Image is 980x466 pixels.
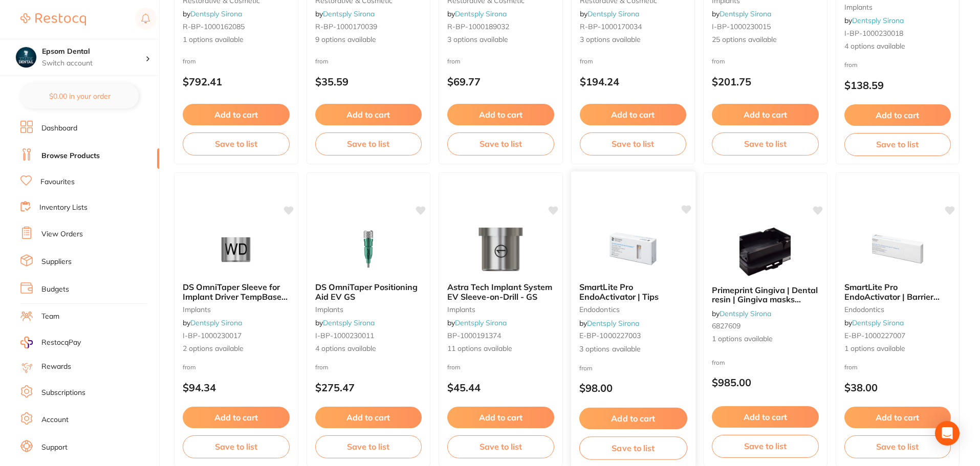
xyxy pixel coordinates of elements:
[447,76,554,87] p: $69.77
[447,57,461,65] span: from
[844,382,951,393] p: $38.00
[579,318,639,327] span: by
[315,22,377,31] span: R-BP-1000170039
[447,132,554,155] button: Save to list
[447,344,554,354] span: 11 options available
[41,338,81,348] span: RestocqPay
[712,435,819,457] button: Save to list
[183,407,290,428] button: Add to cart
[315,132,422,155] button: Save to list
[467,223,534,274] img: Astra Tech Implant System EV Sleeve-on-Drill - GS
[41,229,83,239] a: View Orders
[852,16,904,25] a: Dentsply Sirona
[712,57,725,65] span: from
[183,282,290,301] b: DS OmniTaper Sleeve for Implant Driver TempBase GS
[579,344,687,354] span: 3 options available
[844,435,951,458] button: Save to list
[712,406,819,428] button: Add to cart
[720,9,771,18] a: Dentsply Sirona
[315,57,329,65] span: from
[579,436,687,459] button: Save to list
[844,318,904,327] span: by
[844,29,903,38] span: I-BP-1000230018
[712,309,771,318] span: by
[183,331,242,340] span: I-BP-1000230017
[323,318,375,327] a: Dentsply Sirona
[315,435,422,458] button: Save to list
[183,318,242,327] span: by
[580,9,639,18] span: by
[864,223,931,274] img: SmartLite Pro EndoActivator | Barrier Sleeves
[580,132,687,155] button: Save to list
[447,22,509,31] span: R-BP-1000189032
[599,223,666,274] img: SmartLite Pro EndoActivator | Tips
[190,318,242,327] a: Dentsply Sirona
[20,337,33,348] img: RestocqPay
[315,35,422,45] span: 9 options available
[190,9,242,18] a: Dentsply Sirona
[42,58,145,69] p: Switch account
[323,9,375,18] a: Dentsply Sirona
[20,337,81,348] a: RestocqPay
[579,408,687,430] button: Add to cart
[712,9,771,18] span: by
[447,435,554,458] button: Save to list
[315,9,375,18] span: by
[203,223,269,274] img: DS OmniTaper Sleeve for Implant Driver TempBase GS
[844,344,951,354] span: 1 options available
[579,331,640,340] span: E-BP-1000227003
[183,104,290,125] button: Add to cart
[712,76,819,87] p: $201.75
[447,9,507,18] span: by
[315,282,422,301] b: DS OmniTaper Positioning Aid EV GS
[447,282,552,301] span: Astra Tech Implant System EV Sleeve-on-Drill - GS
[712,321,741,330] span: 6827609
[447,282,554,301] b: Astra Tech Implant System EV Sleeve-on-Drill - GS
[712,35,819,45] span: 25 options available
[935,421,960,446] div: Open Intercom Messenger
[183,282,288,311] span: DS OmniTaper Sleeve for Implant Driver TempBase GS
[712,104,819,125] button: Add to cart
[315,344,422,354] span: 4 options available
[183,132,290,155] button: Save to list
[579,282,687,301] b: SmartLite Pro EndoActivator | Tips
[712,285,818,314] span: Primeprint Gingiva | Dental resin | Gingiva masks starter kit
[315,76,422,87] p: $35.59
[720,309,771,318] a: Dentsply Sirona
[587,318,639,327] a: Dentsply Sirona
[712,359,725,366] span: from
[447,363,461,371] span: from
[455,318,507,327] a: Dentsply Sirona
[580,35,687,45] span: 3 options available
[183,435,290,458] button: Save to list
[41,312,59,322] a: Team
[580,76,687,87] p: $194.24
[315,382,422,393] p: $275.47
[580,22,642,31] span: R-BP-1000170034
[315,282,418,301] span: DS OmniTaper Positioning Aid EV GS
[844,61,858,69] span: from
[447,382,554,393] p: $45.44
[712,285,819,304] b: Primeprint Gingiva | Dental resin | Gingiva masks starter kit
[183,9,242,18] span: by
[447,305,554,314] small: implants
[447,318,507,327] span: by
[183,363,196,371] span: from
[183,305,290,314] small: implants
[41,388,85,398] a: Subscriptions
[41,257,72,267] a: Suppliers
[16,47,36,68] img: Epsom Dental
[579,382,687,394] p: $98.00
[315,331,374,340] span: I-BP-1000230011
[844,282,951,301] b: SmartLite Pro EndoActivator | Barrier Sleeves
[41,123,77,134] a: Dashboard
[41,284,69,295] a: Budgets
[447,35,554,45] span: 3 options available
[183,57,196,65] span: from
[844,41,951,52] span: 4 options available
[183,35,290,45] span: 1 options available
[580,57,593,65] span: from
[315,318,375,327] span: by
[20,13,86,26] img: Restocq Logo
[579,305,687,314] small: endodontics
